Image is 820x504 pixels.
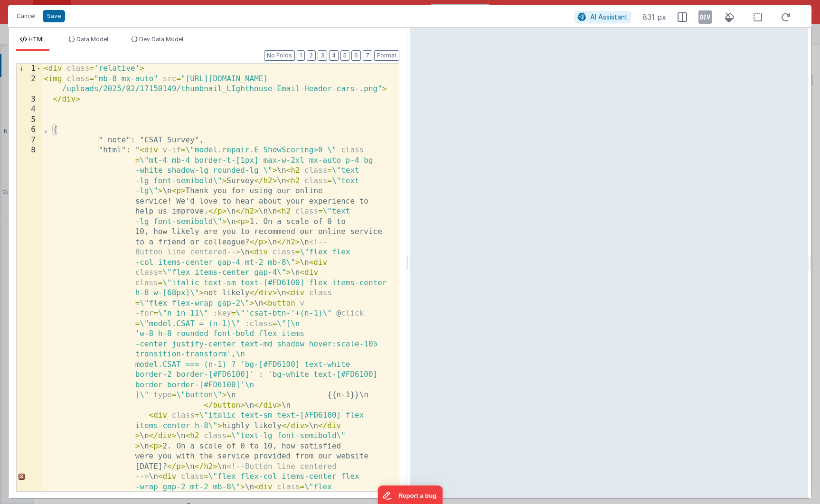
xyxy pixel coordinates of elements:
div: 5 [17,115,42,125]
div: 2 [17,74,42,94]
button: 2 [307,50,316,61]
span: AI Assistant [590,13,628,21]
button: 1 [297,50,305,61]
div: 7 [17,135,42,146]
button: 6 [351,50,361,61]
div: 4 [17,104,42,115]
button: Save [43,10,65,22]
div: 6 [17,125,42,135]
span: Dev Data Model [139,36,183,43]
span: HTML [28,36,46,43]
span: Data Model [76,36,108,43]
button: Cancel [12,9,40,23]
button: Format [374,50,399,61]
button: AI Assistant [575,11,631,23]
span: 831 px [642,11,666,23]
button: 4 [329,50,339,61]
div: 3 [17,94,42,105]
button: 7 [363,50,372,61]
div: 1 [17,64,42,74]
button: 5 [340,50,349,61]
button: 3 [318,50,327,61]
button: No Folds [264,50,295,61]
